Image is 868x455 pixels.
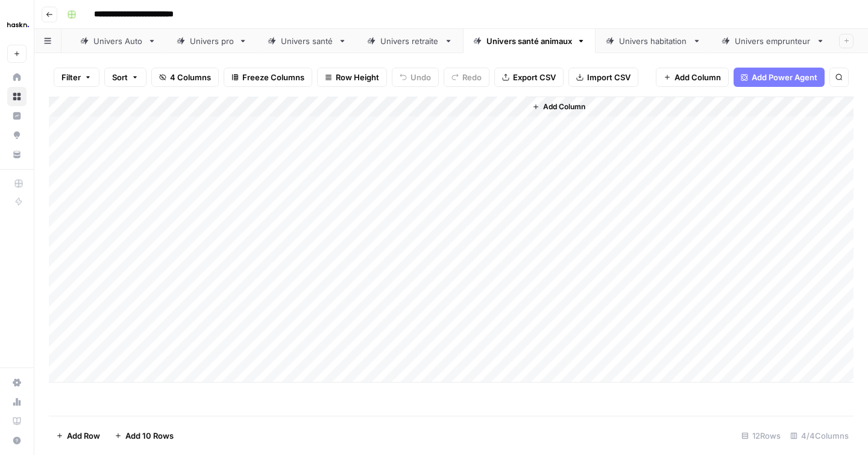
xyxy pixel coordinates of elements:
div: Univers emprunteur [735,35,811,47]
span: Export CSV [513,71,556,83]
a: Opportunities [7,126,27,145]
button: Sort [104,68,146,87]
div: Univers santé animaux [486,35,572,47]
span: Freeze Columns [242,71,304,83]
button: Add Row [49,426,107,445]
a: Home [7,68,27,87]
div: 4/4 Columns [785,426,854,445]
div: Univers santé [281,35,333,47]
a: Univers Auto [70,29,166,53]
div: Univers Auto [93,35,143,47]
a: Insights [7,106,27,126]
a: Univers pro [166,29,257,53]
span: Import CSV [587,71,631,83]
span: Add 10 Rows [125,430,174,442]
button: Filter [54,68,99,87]
div: Univers retraite [380,35,439,47]
a: Univers habitation [596,29,711,53]
span: Sort [112,71,128,83]
a: Your Data [7,145,27,164]
button: Import CSV [568,68,638,87]
button: Workspace: Haskn [7,10,27,40]
button: Add Power Agent [734,68,825,87]
span: Row Height [336,71,379,83]
span: Filter [61,71,81,83]
button: Add Column [527,99,590,115]
span: Add Power Agent [752,71,817,83]
div: Univers pro [190,35,234,47]
span: Add Column [543,101,585,112]
span: Add Row [67,430,100,442]
a: Settings [7,373,27,392]
button: Undo [392,68,439,87]
div: Univers habitation [619,35,688,47]
a: Univers santé animaux [463,29,596,53]
a: Learning Hub [7,412,27,431]
img: Haskn Logo [7,14,29,36]
a: Univers santé [257,29,357,53]
button: Export CSV [494,68,564,87]
button: Add Column [656,68,729,87]
button: Help + Support [7,431,27,450]
button: Add 10 Rows [107,426,181,445]
span: Add Column [675,71,721,83]
a: Univers retraite [357,29,463,53]
div: 12 Rows [737,426,785,445]
a: Browse [7,87,27,106]
a: Univers emprunteur [711,29,835,53]
button: Redo [444,68,489,87]
button: Row Height [317,68,387,87]
span: Undo [410,71,431,83]
button: 4 Columns [151,68,219,87]
button: Freeze Columns [224,68,312,87]
a: Usage [7,392,27,412]
span: Redo [462,71,482,83]
span: 4 Columns [170,71,211,83]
